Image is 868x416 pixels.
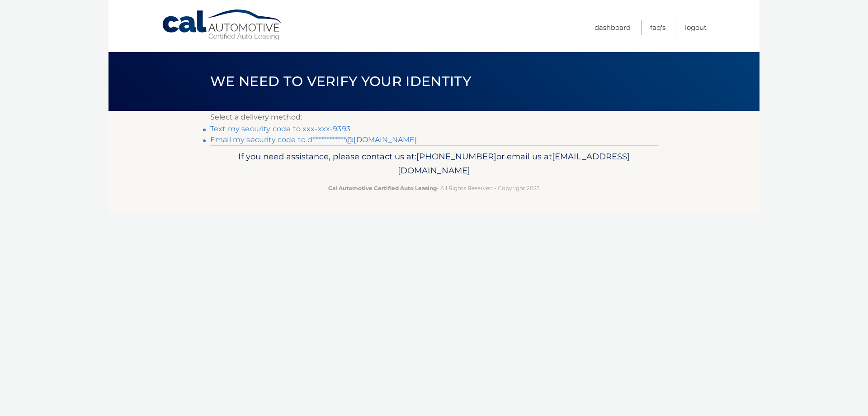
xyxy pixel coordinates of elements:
a: Text my security code to xxx-xxx-9393 [210,124,350,133]
strong: Cal Automotive Certified Auto Leasing [328,185,437,191]
a: Logout [685,20,707,35]
a: Dashboard [594,20,631,35]
p: If you need assistance, please contact us at: or email us at [216,149,652,178]
a: FAQ's [650,20,665,35]
p: - All Rights Reserved - Copyright 2025 [216,183,652,193]
span: We need to verify your identity [210,73,471,90]
p: Select a delivery method: [210,111,658,124]
a: Cal Automotive [161,9,283,41]
span: [PHONE_NUMBER] [416,151,496,162]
